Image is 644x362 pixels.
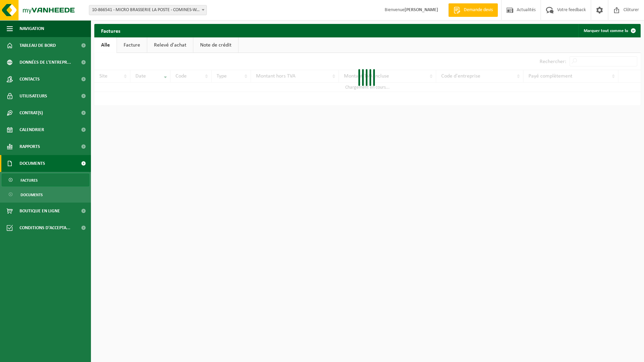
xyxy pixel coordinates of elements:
a: Note de crédit [193,37,238,53]
span: Conditions d'accepta... [20,219,70,236]
span: Contacts [20,71,40,88]
span: Documents [20,155,45,172]
h2: Factures [94,24,127,37]
span: Boutique en ligne [20,203,60,219]
span: Données de l'entrepr... [20,54,71,71]
strong: [PERSON_NAME] [405,7,438,12]
span: 10-866541 - MICRO BRASSERIE LA POSTE - COMINES-WARNETON [89,5,206,15]
span: Utilisateurs [20,88,47,104]
span: Rapports [20,138,40,155]
span: Tableau de bord [20,37,56,54]
a: Alle [94,37,117,53]
span: Calendrier [20,121,44,138]
span: 10-866541 - MICRO BRASSERIE LA POSTE - COMINES-WARNETON [89,5,207,15]
a: Facture [117,37,147,53]
span: Factures [21,174,38,187]
span: Demande devis [462,7,494,13]
a: Relevé d'achat [147,37,193,53]
a: Demande devis [448,3,498,17]
span: Navigation [20,20,44,37]
a: Factures [2,174,89,186]
button: Marquer tout comme lu [578,24,640,37]
span: Documents [21,188,43,201]
span: Contrat(s) [20,104,43,121]
a: Documents [2,188,89,201]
